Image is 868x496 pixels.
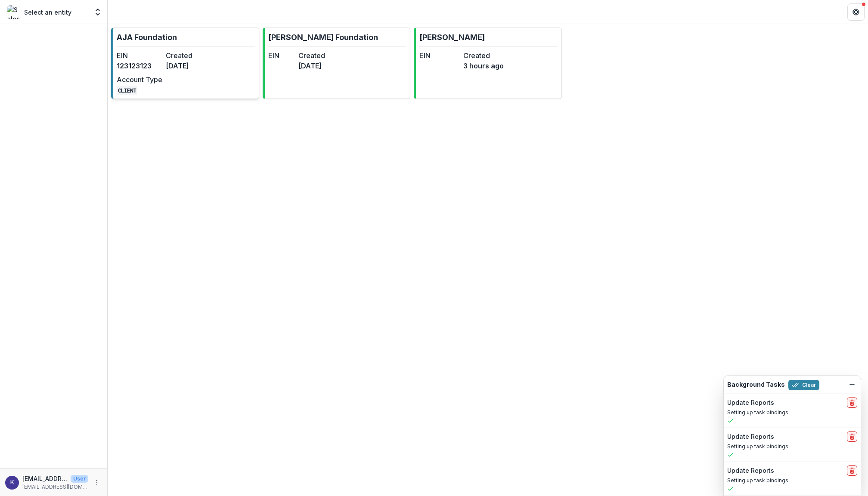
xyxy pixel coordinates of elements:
dt: EIN [117,50,162,61]
dd: 3 hours ago [463,61,504,71]
p: AJA Foundation [117,31,177,43]
div: kjarrett@ajafoundation.org [10,480,14,485]
h2: Update Reports [727,433,774,441]
button: delete [847,431,857,442]
dt: Created [463,50,504,61]
h2: Background Tasks [727,381,785,388]
p: Select an entity [24,8,71,17]
a: AJA FoundationEIN123123123Created[DATE]Account TypeCLIENT [111,28,259,99]
p: User [71,475,88,483]
dt: Account Type [117,74,162,85]
p: [PERSON_NAME] [419,31,485,43]
dt: EIN [268,50,295,61]
button: More [92,478,102,488]
img: Select an entity [7,5,21,19]
button: delete [847,465,857,476]
dt: EIN [419,50,460,61]
a: [PERSON_NAME] FoundationEINCreated[DATE] [263,28,411,99]
dd: [DATE] [166,61,211,71]
dt: Created [298,50,325,61]
button: Get Help [847,3,865,21]
button: Open entity switcher [92,3,104,21]
p: Setting up task bindings [727,443,857,450]
p: [EMAIL_ADDRESS][DOMAIN_NAME] [22,483,88,491]
dd: [DATE] [298,61,325,71]
button: Dismiss [847,379,857,390]
p: Setting up task bindings [727,409,857,416]
p: [PERSON_NAME] Foundation [268,31,378,43]
p: [EMAIL_ADDRESS][DOMAIN_NAME] [22,474,67,483]
dt: Created [166,50,211,61]
a: [PERSON_NAME]EINCreated3 hours ago [414,28,562,99]
code: CLIENT [117,86,137,95]
p: Setting up task bindings [727,477,857,484]
dd: 123123123 [117,61,162,71]
h2: Update Reports [727,467,774,474]
button: Clear [788,380,819,390]
button: delete [847,397,857,408]
h2: Update Reports [727,399,774,407]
